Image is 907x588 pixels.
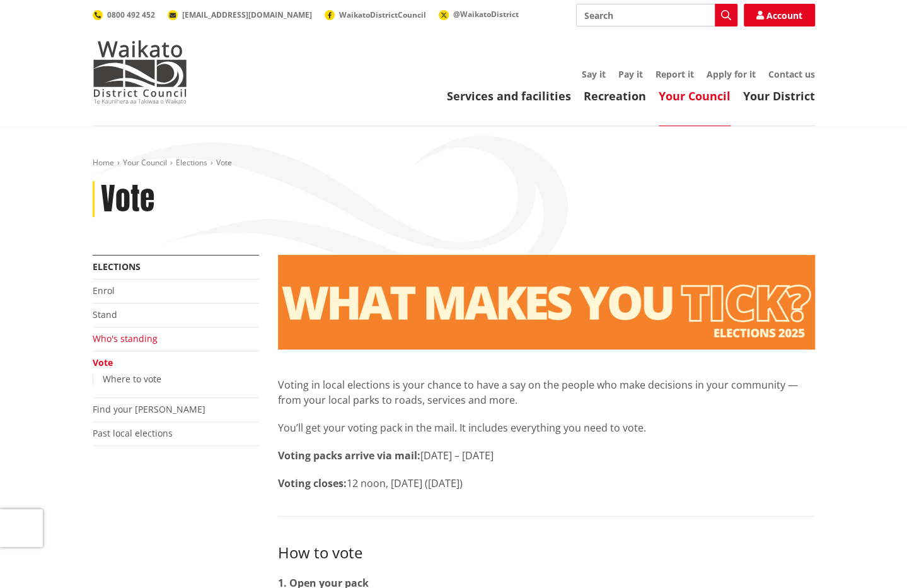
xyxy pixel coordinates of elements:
[278,255,815,350] img: Vote banner
[93,158,815,168] nav: breadcrumb
[216,157,232,168] span: Vote
[453,9,519,20] span: @WaikatoDistrict
[93,9,155,20] a: 0800 492 452
[278,542,815,563] h3: How to vote
[659,88,731,103] a: Your Council
[103,373,161,385] a: Where to vote
[93,157,114,168] a: Home
[93,356,113,368] a: Vote
[325,9,426,20] a: WaikatoDistrictCouncil
[743,88,815,103] a: Your District
[107,9,155,20] span: 0800 492 452
[278,448,815,463] p: [DATE] – [DATE]
[744,4,815,26] a: Account
[278,377,815,408] p: Voting in local elections is your chance to have a say on the people who make decisions in your c...
[656,68,694,80] a: Report it
[278,476,347,490] strong: Voting closes:
[278,449,420,462] strong: Voting packs arrive via mail:
[123,157,167,168] a: Your Council
[707,68,756,80] a: Apply for it
[93,403,205,415] a: Find your [PERSON_NAME]
[347,476,463,490] span: 12 noon, [DATE] ([DATE])
[93,309,117,320] a: Stand
[582,68,606,80] a: Say it
[339,9,426,20] span: WaikatoDistrictCouncil
[447,88,571,103] a: Services and facilities
[576,4,737,26] input: Search input
[93,261,141,273] a: Elections
[439,9,519,20] a: @WaikatoDistrict
[182,9,312,20] span: [EMAIL_ADDRESS][DOMAIN_NAME]
[93,285,115,297] a: Enrol
[93,332,158,344] a: Who's standing
[768,68,815,80] a: Contact us
[849,535,894,580] iframe: Messenger Launcher
[278,420,815,435] p: You’ll get your voting pack in the mail. It includes everything you need to vote.
[168,9,312,20] a: [EMAIL_ADDRESS][DOMAIN_NAME]
[618,68,643,80] a: Pay it
[176,157,207,168] a: Elections
[584,88,646,103] a: Recreation
[93,40,187,103] img: Waikato District Council - Te Kaunihera aa Takiwaa o Waikato
[101,181,154,218] h1: Vote
[93,427,173,439] a: Past local elections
